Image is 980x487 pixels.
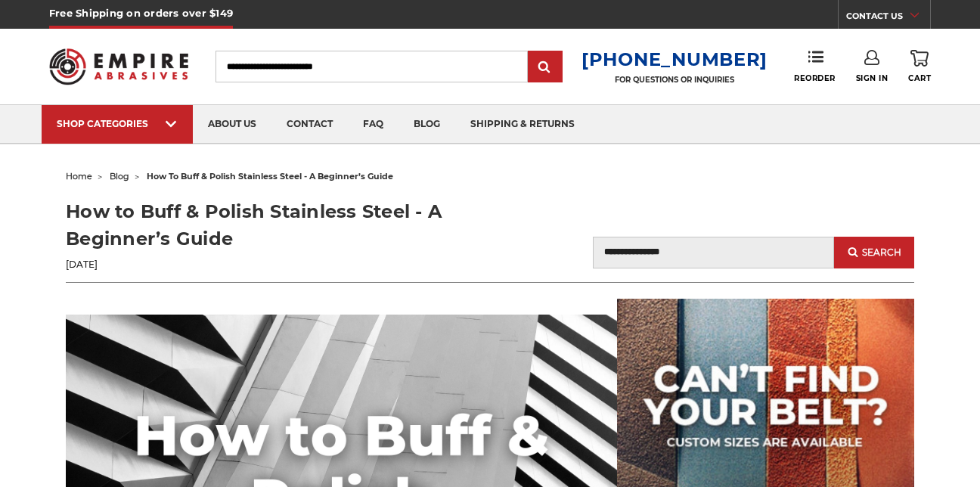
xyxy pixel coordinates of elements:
a: blog [110,171,129,181]
a: [PHONE_NUMBER] [581,48,768,70]
span: Search [862,247,901,258]
span: Reorder [794,73,836,83]
a: Reorder [794,50,836,82]
p: FOR QUESTIONS OR INQUIRIES [581,75,768,85]
span: Cart [908,73,931,83]
p: [DATE] [66,258,490,271]
a: home [66,171,92,181]
a: faq [348,105,399,144]
span: how to buff & polish stainless steel - a beginner’s guide [147,171,393,181]
input: Submit [530,52,560,82]
div: SHOP CATEGORIES [57,118,178,129]
a: blog [399,105,455,144]
img: Empire Abrasives [49,39,188,94]
a: shipping & returns [455,105,590,144]
a: Cart [908,50,931,83]
button: Search [834,237,914,268]
a: contact [271,105,348,144]
span: Sign In [856,73,889,83]
a: CONTACT US [846,8,930,29]
h1: How to Buff & Polish Stainless Steel - A Beginner’s Guide [66,198,490,253]
a: about us [193,105,271,144]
